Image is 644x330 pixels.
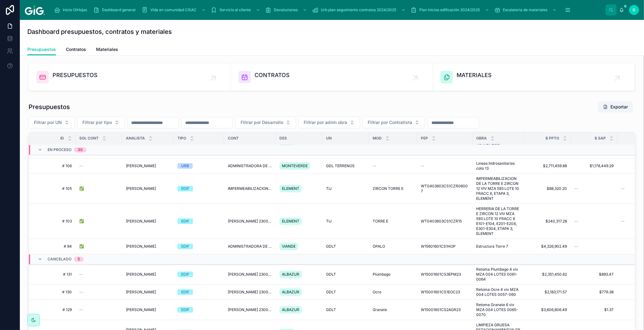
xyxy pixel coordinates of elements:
[177,163,220,169] a: URB
[476,287,520,297] span: Retoma Ocre 4 viv MZA 004 LOTES 0057-060
[326,163,355,168] span: GDL TERRENOS
[77,117,125,128] button: Select Button
[574,244,614,249] a: --
[373,290,381,295] span: Ocre
[326,219,365,224] a: TIJ
[177,289,220,295] a: EDIF
[326,290,365,295] a: GDLT
[326,163,365,168] a: GDL TERRENOS
[574,307,614,312] a: $1.37
[373,244,385,249] span: OPALO
[228,186,272,191] a: IMPERMEABILIZACIONES CERRATOS S.A. DE C.V. 2300002131
[282,186,299,191] span: ELEMENT
[528,244,567,249] a: $4,326,902.49
[457,71,492,80] span: MATERIALES
[36,244,72,249] a: # 94
[421,272,469,277] a: W15001601CS3EPM23
[66,44,86,56] a: Contratos
[326,307,365,312] a: GDLT
[304,119,347,126] span: Filtrar por admn obra
[282,163,308,168] span: MONTEVERDE
[228,290,272,295] a: [PERSON_NAME] 2300002372
[50,3,605,17] div: scrollable content
[310,4,409,16] a: Urb plan seguimiento contratos 2024/2025
[48,148,71,153] span: En proceso
[79,307,118,312] a: --
[326,136,332,141] span: UN
[433,63,635,91] a: MATERIALES
[421,219,462,224] span: WT0403603CS1CZR15
[476,136,487,141] span: OBRA
[326,272,365,277] a: GDLT
[126,186,156,191] span: [PERSON_NAME]
[79,219,84,224] span: ✅
[421,184,469,194] a: WT0403603CS1CZR06007
[279,184,319,194] a: ELEMENT
[326,290,336,295] span: GDLT
[181,289,189,295] div: EDIF
[373,163,376,168] span: --
[96,46,118,53] span: Materiales
[27,44,56,56] a: Presupuestos
[373,307,387,312] span: Granate
[79,219,118,224] a: ✅
[78,257,80,262] div: 5
[476,176,520,201] span: IMPERMEABILIZACION DE LA TORRE E ZIRCON 12 VIV MZA 593 LOTE 10 FRACC 6, ETAPA 3, ELEMENT
[140,4,209,16] a: Vida en comunidad CISAC
[36,307,72,312] span: # 129
[574,163,614,168] a: $1,178,449.29
[492,4,560,16] a: Escalatoria de materiales
[373,272,390,277] span: Plumbago
[228,307,272,312] a: [PERSON_NAME] 2300002372
[574,272,614,277] a: $893.47
[235,117,296,128] button: Select Button
[181,244,189,249] div: EDIF
[282,244,296,249] span: VIANDE
[373,219,388,224] span: TORRE E
[79,186,84,191] span: ✅
[36,290,72,295] span: # 130
[126,244,170,249] a: [PERSON_NAME]
[181,186,189,191] div: EDIF
[298,117,360,128] button: Select Button
[476,267,520,282] a: Retoma Plumbago 4 viv MZA 004 LOTES 0061-0064
[503,7,547,12] span: Escalatoria de materiales
[282,272,299,277] span: ALBAZUR
[279,287,319,297] a: ALBAZUR
[476,244,508,249] span: Estructura Torre 7
[177,218,220,224] a: EDIF
[177,186,220,191] a: EDIF
[362,117,425,128] button: Select Button
[29,103,70,111] h1: Presupuestos
[25,5,45,15] img: App logo
[228,219,272,224] span: [PERSON_NAME] 2300001430
[282,307,299,312] span: ALBAZUR
[545,136,559,141] span: $ PPTO
[279,269,319,279] a: ALBAZUR
[27,27,172,36] h1: Dashboard presupuestos, contratos y materiales
[373,186,403,191] span: ZIRCON TORRE E
[528,307,567,312] span: $3,606,806.49
[52,4,91,16] a: Inicio OtHojas
[263,4,310,16] a: Devoluciones
[36,272,72,277] a: # 131
[96,44,118,56] a: Materiales
[528,290,567,295] span: $2,183,171.57
[476,206,520,236] span: HERRERIA DE LA TORRE E ZIRCON 12 VIV MZA 593 LOTE 10 FRACC 6 E101-E104, E201-E204, E301-E304, ETA...
[48,257,71,262] span: Cancelado
[36,186,72,191] a: # 105
[326,186,332,191] span: TIJ
[621,219,625,224] span: --
[181,163,189,169] div: URB
[36,219,72,224] a: # 103
[78,148,83,153] div: 30
[102,7,136,12] span: Dashboard general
